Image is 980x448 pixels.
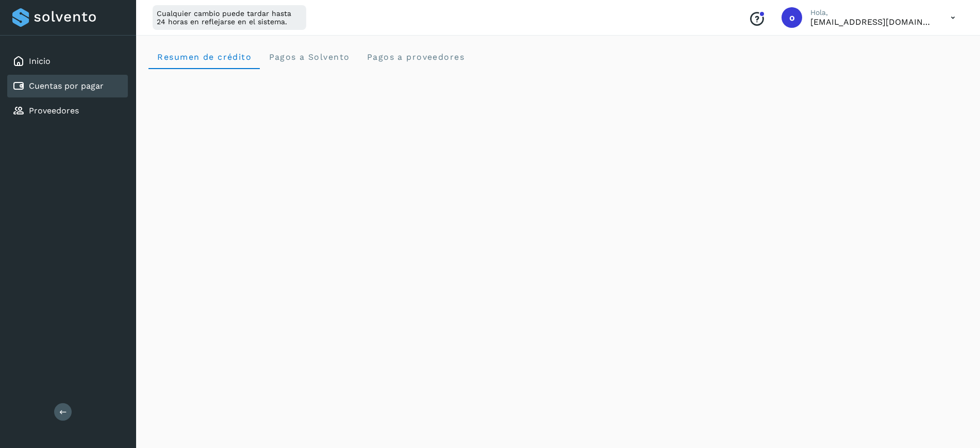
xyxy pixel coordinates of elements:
[29,81,104,91] a: Cuentas por pagar
[157,52,252,62] span: Resumen de crédito
[7,75,128,97] div: Cuentas por pagar
[7,50,128,73] div: Inicio
[268,52,350,62] span: Pagos a Solvento
[810,8,934,17] p: Hola,
[29,56,51,66] a: Inicio
[366,52,464,62] span: Pagos a proveedores
[7,99,128,122] div: Proveedores
[810,17,934,27] p: orlando@rfllogistics.com.mx
[29,106,79,115] a: Proveedores
[153,5,306,30] div: Cualquier cambio puede tardar hasta 24 horas en reflejarse en el sistema.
